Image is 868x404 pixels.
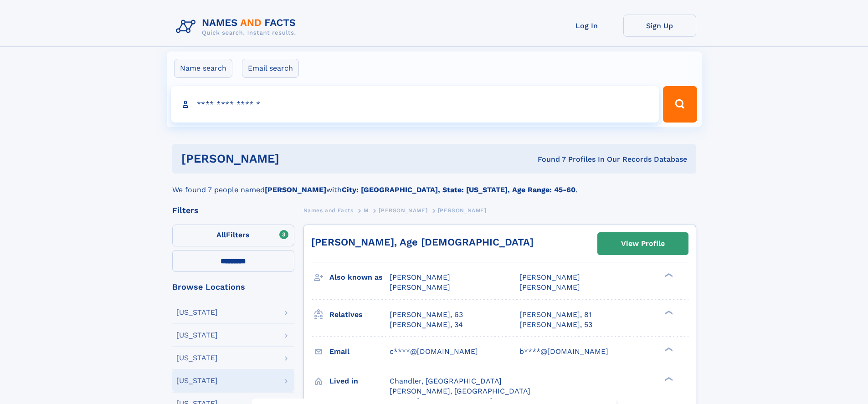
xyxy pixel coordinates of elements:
[379,207,427,214] span: [PERSON_NAME]
[663,309,673,315] div: ❯
[311,236,534,248] a: [PERSON_NAME], Age [DEMOGRAPHIC_DATA]
[172,15,303,39] img: Logo Names and Facts
[172,174,696,195] div: We found 7 people named with .
[172,225,294,246] label: Filters
[172,206,294,215] div: Filters
[621,233,665,254] div: View Profile
[329,373,390,389] h3: Lived in
[663,346,673,352] div: ❯
[181,153,409,164] h1: [PERSON_NAME]
[242,59,299,78] label: Email search
[364,207,369,214] span: M
[176,377,218,384] div: [US_STATE]
[329,270,390,285] h3: Also known as
[265,185,326,194] b: [PERSON_NAME]
[390,283,450,291] span: [PERSON_NAME]
[519,283,580,291] span: [PERSON_NAME]
[172,283,294,291] div: Browse Locations
[390,310,463,320] a: [PERSON_NAME], 63
[598,233,688,255] a: View Profile
[329,307,390,322] h3: Relatives
[519,273,580,281] span: [PERSON_NAME]
[174,59,232,78] label: Name search
[390,320,463,330] a: [PERSON_NAME], 34
[390,273,450,281] span: [PERSON_NAME]
[408,154,687,164] div: Found 7 Profiles In Our Records Database
[390,387,530,395] span: [PERSON_NAME], [GEOGRAPHIC_DATA]
[550,15,623,37] a: Log In
[623,15,696,37] a: Sign Up
[171,86,659,123] input: search input
[519,320,592,330] a: [PERSON_NAME], 53
[390,377,502,385] span: Chandler, [GEOGRAPHIC_DATA]
[216,230,226,239] span: All
[519,310,591,320] a: [PERSON_NAME], 81
[364,205,369,216] a: M
[176,332,218,339] div: [US_STATE]
[663,86,697,123] button: Search Button
[342,185,575,194] b: City: [GEOGRAPHIC_DATA], State: [US_STATE], Age Range: 45-60
[329,344,390,359] h3: Email
[176,309,218,316] div: [US_STATE]
[438,207,487,214] span: [PERSON_NAME]
[303,205,354,216] a: Names and Facts
[379,205,427,216] a: [PERSON_NAME]
[663,376,673,382] div: ❯
[176,354,218,362] div: [US_STATE]
[663,272,673,278] div: ❯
